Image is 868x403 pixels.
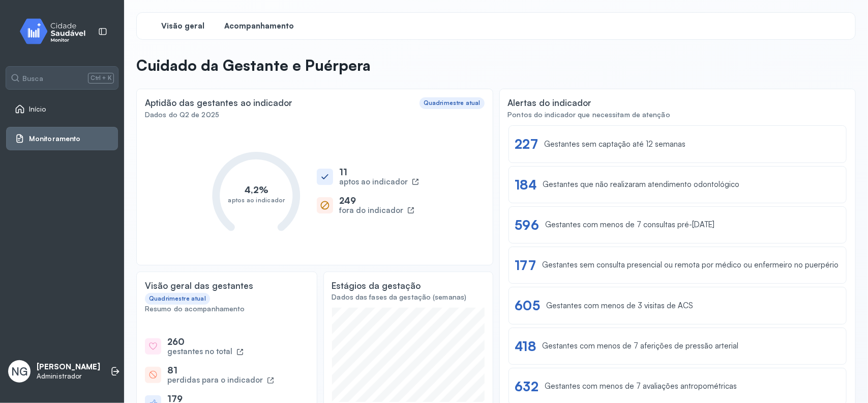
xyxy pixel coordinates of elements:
div: Dados das fases da gestação (semanas) [332,293,485,302]
a: Monitoramento [15,133,109,144]
div: Quadrimestre atual [424,99,481,106]
span: Visão geral [162,21,205,31]
div: 184 [515,177,536,193]
a: Início [15,104,109,114]
div: 418 [515,338,536,354]
p: Administrador [37,372,100,381]
div: Gestantes que não realizaram atendimento odontológico [543,180,739,190]
text: 4,2% [245,184,268,195]
div: Gestantes com menos de 7 aferições de pressão arterial [542,341,738,351]
div: 596 [515,217,539,233]
div: 632 [515,379,538,394]
img: heart-heroicons.svg [148,341,158,351]
div: gestantes no total [167,347,232,357]
span: Monitoramento [29,135,80,143]
div: 227 [515,136,538,152]
div: 249 [339,195,414,206]
div: Gestantes com menos de 3 visitas de ACS [546,301,693,311]
div: Resumo do acompanhamento [145,305,309,313]
div: Alertas do indicador [508,97,592,108]
text: aptos ao indicador [228,196,285,204]
div: Gestantes com menos de 7 consultas pré-[DATE] [545,220,714,230]
div: 177 [515,257,536,273]
div: 605 [515,298,540,313]
p: Cuidado da Gestante e Puérpera [136,56,371,74]
span: Início [29,105,46,114]
div: Gestantes sem captação até 12 semanas [544,140,685,149]
span: Ctrl + K [88,73,114,83]
span: NG [11,365,27,378]
div: aptos ao indicador [339,177,408,187]
div: Dados do Q2 de 2025 [145,111,485,119]
img: block-heroicons.svg [149,370,157,379]
span: Acompanhamento [225,21,294,31]
img: monitor.svg [11,16,102,46]
div: 11 [339,167,419,177]
div: 81 [167,365,274,375]
div: Estágios da gestação [332,280,421,291]
p: [PERSON_NAME] [37,362,100,372]
div: Gestantes com menos de 7 avaliações antropométricas [545,382,737,391]
div: Visão geral das gestantes [145,280,253,291]
div: perdidas para o indicador [167,375,263,385]
div: Pontos do indicador que necessitam de atenção [508,111,848,119]
div: fora do indicador [339,206,403,216]
span: Busca [22,74,43,83]
div: Aptidão das gestantes ao indicador [145,97,292,108]
div: 260 [167,336,244,347]
div: Quadrimestre atual [149,295,206,302]
div: Gestantes sem consulta presencial ou remota por médico ou enfermeiro no puerpério [542,260,839,270]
